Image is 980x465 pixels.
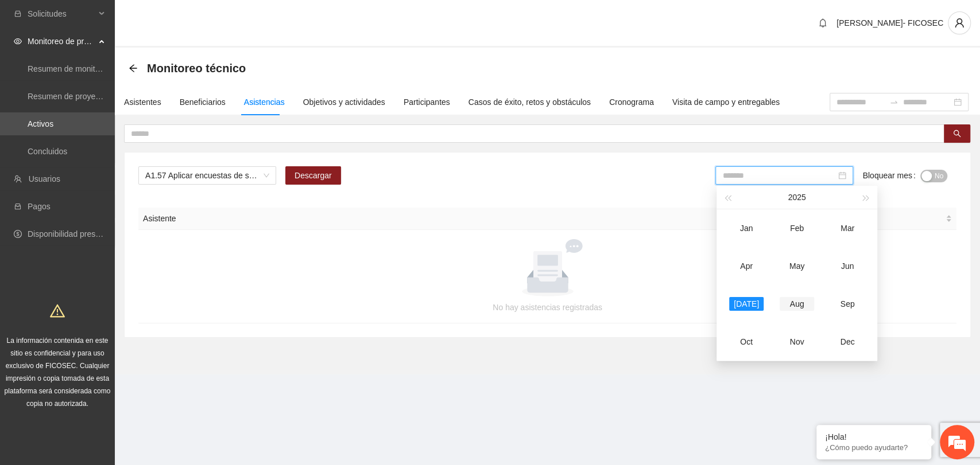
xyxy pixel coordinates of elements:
[5,337,111,408] span: La información contenida en este sitio es confidencial y para uso exclusivo de FICOSEC. Cualquier...
[948,18,970,28] span: user
[285,166,341,185] button: Descargar
[14,37,22,45] span: eye
[729,221,764,235] div: Jan
[822,247,873,285] td: 2025-06
[138,208,956,230] th: Asistente
[28,147,67,156] a: Concluidos
[180,96,226,108] div: Beneficiarios
[830,259,865,273] div: Jun
[729,259,764,273] div: Apr
[244,96,285,108] div: Asistencias
[822,285,873,323] td: 2025-09
[672,96,780,108] div: Visita de campo y entregables
[836,18,943,28] span: [PERSON_NAME]- FICOSEC
[788,186,805,209] button: 2025
[60,58,193,73] div: Chatee con nosotros ahora
[188,6,216,33] div: Minimizar ventana de chat en vivo
[780,221,814,235] div: Feb
[822,323,873,361] td: 2025-12
[830,297,865,311] div: Sep
[28,30,95,53] span: Monitoreo de proyectos
[124,96,161,108] div: Asistentes
[147,59,246,77] span: Monitoreo técnico
[772,323,822,361] td: 2025-11
[830,221,865,235] div: Mar
[944,124,970,143] button: search
[14,10,22,18] span: inbox
[50,303,65,318] span: warning
[303,96,385,108] div: Objetivos y actividades
[721,285,772,323] td: 2025-07
[772,209,822,247] td: 2025-02
[729,335,764,349] div: Oct
[825,432,923,441] div: ¡Hola!
[721,247,772,285] td: 2025-04
[825,443,923,452] p: ¿Cómo puedo ayudarte?
[129,64,138,73] span: arrow-left
[721,209,772,247] td: 2025-01
[822,209,873,247] td: 2025-03
[28,64,111,73] a: Resumen de monitoreo
[889,97,898,107] span: to
[152,301,943,314] div: No hay asistencias registradas
[780,297,814,311] div: Aug
[830,335,865,349] div: Dec
[295,169,332,182] span: Descargar
[920,170,947,182] button: Bloquear mes
[948,11,971,34] button: user
[780,259,814,273] div: May
[889,97,898,107] span: swap-right
[143,212,943,225] span: Asistente
[28,202,51,211] a: Pagos
[145,167,269,184] span: A1.57 Aplicar encuestas de satisfacción a NNA en Delicias
[772,285,822,323] td: 2025-08
[28,229,126,239] a: Disponibilidad presupuestal
[780,335,814,349] div: Nov
[28,2,95,25] span: Solicitudes
[609,96,654,108] div: Cronograma
[404,96,450,108] div: Participantes
[862,166,920,185] label: Bloquear mes
[729,297,764,311] div: [DATE]
[772,247,822,285] td: 2025-05
[953,130,961,139] span: search
[129,64,138,73] div: Back
[6,313,219,353] textarea: Escriba su mensaje y pulse “Intro”
[28,92,150,101] a: Resumen de proyectos aprobados
[814,14,832,32] button: bell
[468,96,591,108] div: Casos de éxito, retos y obstáculos
[67,153,158,269] span: Estamos en línea.
[28,119,53,128] a: Activos
[29,174,60,183] a: Usuarios
[721,323,772,361] td: 2025-10
[935,170,943,182] span: No
[814,18,831,28] span: bell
